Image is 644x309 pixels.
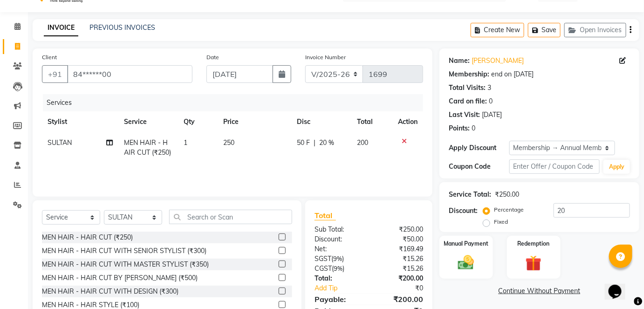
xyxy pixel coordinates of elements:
[487,83,491,93] div: 3
[369,244,430,254] div: ₹169.49
[42,65,68,83] button: +91
[48,138,72,147] span: SULTAN
[218,111,292,132] th: Price
[379,283,430,293] div: ₹0
[315,211,336,220] span: Total
[308,294,369,305] div: Payable:
[118,111,178,132] th: Service
[489,96,493,106] div: 0
[521,254,547,274] img: _gift.svg
[357,138,368,147] span: 200
[471,23,524,37] button: Create New
[453,254,479,272] img: _cash.svg
[564,23,626,37] button: Open Invoices
[369,225,430,234] div: ₹250.00
[605,272,635,300] iframe: chat widget
[444,240,488,248] label: Manual Payment
[206,53,219,62] label: Date
[449,124,470,133] div: Points:
[369,294,430,305] div: ₹200.00
[449,96,487,106] div: Card on file:
[449,206,478,216] div: Discount:
[482,110,502,120] div: [DATE]
[305,53,346,62] label: Invoice Number
[449,110,480,120] div: Last Visit:
[42,273,198,283] div: MEN HAIR - HAIR CUT BY [PERSON_NAME] (₹500)
[178,111,218,132] th: Qty
[449,143,509,153] div: Apply Discount
[495,190,519,199] div: ₹250.00
[472,56,524,66] a: [PERSON_NAME]
[449,56,470,66] div: Name:
[472,124,475,133] div: 0
[351,111,392,132] th: Total
[292,111,352,132] th: Disc
[308,254,369,264] div: ( )
[369,274,430,283] div: ₹200.00
[42,260,209,269] div: MEN HAIR - HAIR CUT WITH MASTER STYLIST (₹350)
[314,138,316,148] span: |
[449,83,486,93] div: Total Visits:
[320,138,335,148] span: 20 %
[308,234,369,244] div: Discount:
[494,218,508,226] label: Fixed
[308,244,369,254] div: Net:
[491,69,534,79] div: end on [DATE]
[603,160,630,174] button: Apply
[509,159,600,174] input: Enter Offer / Coupon Code
[42,246,206,256] div: MEN HAIR - HAIR CUT WITH SENIOR STYLIST (₹300)
[308,283,379,293] a: Add Tip
[334,265,343,272] span: 9%
[528,23,561,37] button: Save
[449,69,489,79] div: Membership:
[392,111,423,132] th: Action
[42,111,118,132] th: Stylist
[42,233,133,242] div: MEN HAIR - HAIR CUT (₹250)
[308,264,369,274] div: ( )
[223,138,234,147] span: 250
[42,287,178,296] div: MEN HAIR - HAIR CUT WITH DESIGN (₹300)
[494,206,524,214] label: Percentage
[43,94,430,111] div: Services
[169,210,292,224] input: Search or Scan
[315,264,332,273] span: CGST
[369,254,430,264] div: ₹15.26
[44,20,78,36] a: INVOICE
[369,234,430,244] div: ₹50.00
[124,138,171,157] span: MEN HAIR - HAIR CUT (₹250)
[518,240,550,248] label: Redemption
[369,264,430,274] div: ₹15.26
[449,190,491,199] div: Service Total:
[297,138,310,148] span: 50 F
[441,286,637,296] a: Continue Without Payment
[42,53,57,62] label: Client
[184,138,187,147] span: 1
[333,255,342,262] span: 9%
[449,162,509,172] div: Coupon Code
[315,254,331,263] span: SGST
[89,23,155,32] a: PREVIOUS INVOICES
[308,225,369,234] div: Sub Total:
[308,274,369,283] div: Total:
[67,65,192,83] input: Search by Name/Mobile/Email/Code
